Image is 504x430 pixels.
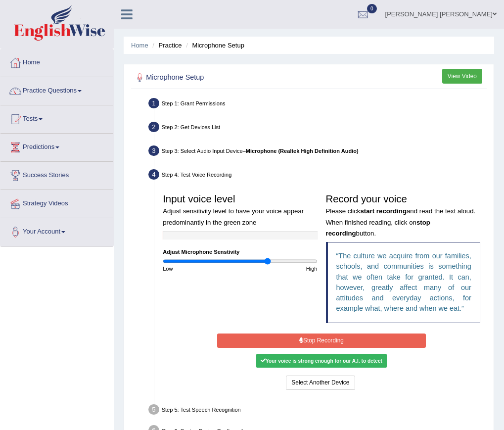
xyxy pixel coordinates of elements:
[0,134,113,158] a: Predictions
[150,41,182,50] li: Practice
[131,42,148,49] a: Home
[0,105,113,130] a: Tests
[145,143,490,161] div: Step 3: Select Audio Input Device
[163,248,239,256] label: Adjust Microphone Senstivity
[163,193,317,227] h3: Input voice level
[145,167,490,185] div: Step 4: Test Voice Recording
[217,334,426,348] button: Stop Recording
[326,207,476,237] small: Please click and read the text aloud. When finished reading, click on button.
[0,49,113,74] a: Home
[159,265,240,273] div: Low
[243,148,359,154] span: –
[0,77,113,102] a: Practice Questions
[183,41,244,50] li: Microphone Setup
[360,207,407,215] b: start recording
[0,190,113,215] a: Strategy Videos
[326,193,480,238] h3: Record your voice
[240,265,321,273] div: High
[163,207,304,226] small: Adjust sensitivity level to have your voice appear predominantly in the green zone
[336,252,471,312] q: The culture we acquire from our families, schools, and communities is something that we often tak...
[286,376,355,390] button: Select Another Device
[256,354,386,368] div: Your voice is strong enough for our A.I. to detect
[367,4,377,13] span: 0
[0,162,113,187] a: Success Stories
[442,69,482,83] button: View Video
[145,402,490,420] div: Step 5: Test Speech Recognition
[145,96,490,114] div: Step 1: Grant Permissions
[246,148,359,154] b: Microphone (Realtek High Definition Audio)
[0,218,113,243] a: Your Account
[134,71,351,84] h2: Microphone Setup
[145,119,490,138] div: Step 2: Get Devices List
